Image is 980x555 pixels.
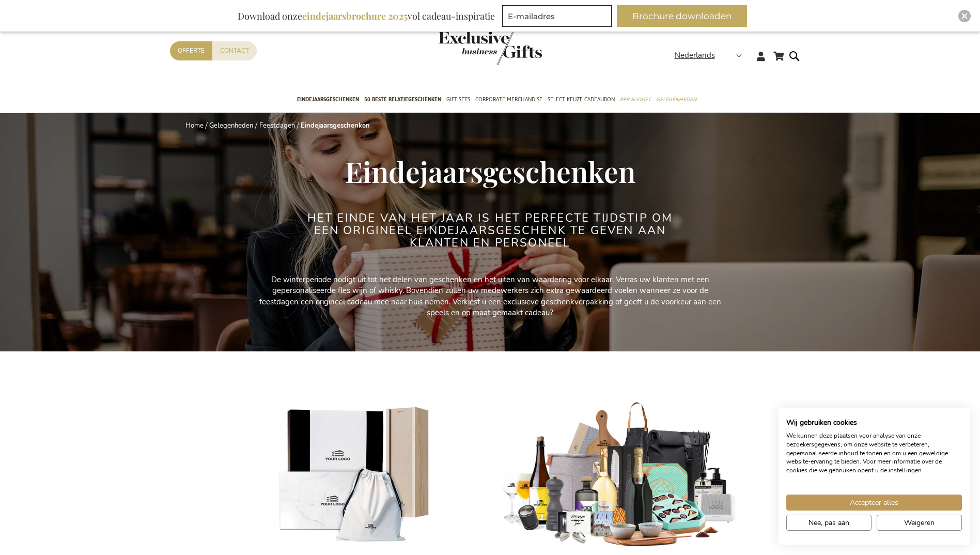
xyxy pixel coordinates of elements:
span: Eindejaarsgeschenken [345,152,635,190]
span: Eindejaarsgeschenken [297,94,359,105]
button: Pas cookie voorkeuren aan [786,515,872,531]
span: Gelegenheden [656,94,696,105]
span: Select Keuze Cadeaubon [548,94,615,105]
img: Exclusive Business gifts logo [439,31,542,65]
a: Offerte [170,41,212,60]
div: Close [958,10,971,22]
strong: Eindejaarsgeschenken [301,121,370,130]
a: Select Keuze Cadeaubon [548,87,615,113]
input: E-mailadres [502,5,612,27]
a: Eindejaarsgeschenken [297,87,359,113]
b: eindejaarsbrochure 2025 [302,10,408,22]
form: marketing offers and promotions [502,5,615,30]
span: 50 beste relatiegeschenken [364,94,441,105]
p: De winterperiode nodigt uit tot het delen van geschenken en het uiten van waardering voor elkaar.... [258,274,723,319]
button: Accepteer alle cookies [786,495,962,511]
a: Home [185,121,204,130]
a: Gelegenheden [656,87,696,113]
span: Gift Sets [446,94,470,105]
span: Corporate Merchandise [475,94,542,105]
div: Download onze vol cadeau-inspiratie [233,5,500,27]
a: Gelegenheden [209,121,253,130]
a: Contact [212,41,257,60]
span: Accepteer alles [850,497,898,508]
p: We kunnen deze plaatsen voor analyse van onze bezoekersgegevens, om onze website te verbeteren, g... [786,431,962,475]
a: 50 beste relatiegeschenken [364,87,441,113]
span: Per Budget [620,94,651,105]
span: Weigeren [904,517,935,528]
a: Corporate Merchandise [475,87,542,113]
h2: Wij gebruiken cookies [786,418,962,427]
a: Feestdagen [259,121,295,130]
img: Personalised_gifts [242,401,480,549]
button: Brochure downloaden [617,5,747,27]
img: cadeau_personeel_medewerkers-kerst_1 [501,401,738,549]
h2: Het einde van het jaar is het perfecte tijdstip om een origineel eindejaarsgeschenk te geven aan ... [297,212,684,250]
a: Gift Sets [446,87,470,113]
button: Alle cookies weigeren [877,515,962,531]
a: Per Budget [620,87,651,113]
span: Nee, pas aan [808,517,849,528]
span: Nederlands [675,50,715,61]
a: store logo [439,31,490,65]
img: Close [961,13,968,19]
